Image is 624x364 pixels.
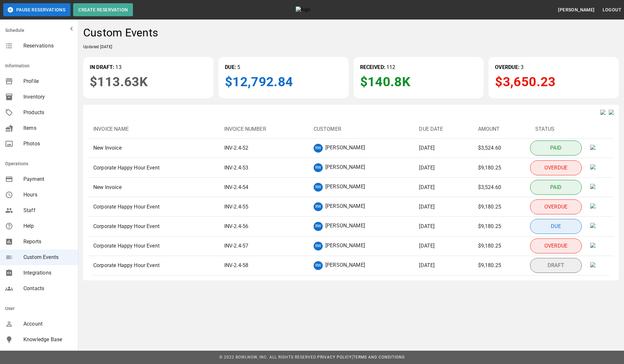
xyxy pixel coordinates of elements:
p: [PERSON_NAME] [325,261,365,270]
p: PAID [530,180,582,195]
p: Corporate Happy Hour Event [93,222,160,230]
p: Invoice Number [224,125,266,133]
p: INV-2.4-53 [224,164,249,172]
p: [DATE] [419,144,435,152]
span: Updated [DATE] [83,45,112,49]
p: INV-2.4-52 [224,144,249,152]
span: Staff [23,207,73,214]
p: $9,180.25 [478,262,501,269]
span: Profile [23,77,73,85]
span: Items [23,124,73,132]
button: Create Reservation [73,3,133,16]
p: INV-2.4-54 [224,183,249,191]
table: sticky table [88,120,614,276]
img: logo [296,7,331,13]
img: elipsis.svg [590,203,595,209]
p: INV-2.4-58 [224,262,249,269]
p: $3,650.23 [495,72,612,92]
p: 3 [495,63,612,71]
img: elipsis.svg [590,184,595,189]
p: $113.63K [90,72,207,92]
a: Terms and Conditions [353,355,405,359]
p: $9,180.25 [478,222,501,230]
p: [PERSON_NAME] [325,163,365,172]
p: $3,524.60 [478,183,501,191]
p: PAID [530,141,582,155]
span: Help [23,222,73,230]
p: [PERSON_NAME] [325,242,365,250]
p: Amount [478,125,500,133]
p: Due Date [419,125,443,133]
p: Invoice Name [93,125,129,133]
a: Privacy Policy [317,355,352,359]
p: OVERDUE: [495,63,520,71]
p: Corporate Happy Hour Event [93,242,160,250]
p: $9,180.25 [478,203,501,211]
span: Reservations [23,42,73,50]
p: $3,524.60 [478,144,501,152]
p: [PERSON_NAME] [325,202,365,211]
p: [DATE] [419,242,435,250]
div: RW [314,202,323,211]
span: Payment [23,175,73,183]
p: [DATE] [419,164,435,172]
p: Status [535,125,554,133]
p: $9,180.25 [478,242,501,250]
button: Logout [600,4,624,16]
span: Inventory [23,93,73,101]
p: OVERDUE [530,238,582,253]
p: OVERDUE [530,199,582,214]
p: Corporate Happy Hour Event [93,203,160,211]
img: elipsis.svg [590,243,595,248]
div: RW [314,183,323,192]
p: RECEIVED: [360,63,385,71]
p: Corporate Happy Hour Event [93,262,160,269]
span: Integrations [23,269,73,277]
div: RW [314,242,323,250]
span: Reports [23,238,73,246]
p: INV-2.4-55 [224,203,249,211]
p: DUE [530,219,582,234]
p: [DATE] [419,183,435,191]
img: elipsis.svg [590,164,595,169]
div: RW [314,261,323,270]
span: Contacts [23,285,73,292]
p: INV-2.4-56 [224,222,249,230]
p: [PERSON_NAME] [325,144,365,153]
span: Hours [23,191,73,199]
p: $9,180.25 [478,164,501,172]
p: New Invoice [93,183,122,191]
span: © 2022 BowlNow, Inc. All Rights Reserved. [219,355,317,359]
img: inv_prev.svg [600,110,605,115]
div: RW [314,144,323,153]
p: [DATE] [419,262,435,269]
p: $140.8K [360,72,477,92]
div: RW [314,222,323,231]
img: elipsis.svg [590,223,595,228]
p: 112 [360,63,477,71]
p: Customer [314,125,341,133]
p: [DATE] [419,222,435,230]
span: Products [23,109,73,116]
img: elipsis.svg [590,145,595,150]
p: OVERDUE [530,160,582,175]
p: $12,792.84 [225,72,342,92]
span: Photos [23,140,73,148]
p: [PERSON_NAME] [325,183,365,192]
p: 5 [225,63,342,71]
p: New Invoice [93,144,122,152]
img: inv_next.svg [609,110,614,115]
p: IN DRAFT: [90,63,114,71]
span: Account [23,320,73,328]
p: DUE: [225,63,237,71]
h4: Custom Events [83,26,158,40]
img: elipsis.svg [590,262,595,267]
span: Knowledge Base [23,336,73,344]
button: [PERSON_NAME] [555,4,597,16]
p: INV-2.4-57 [224,242,249,250]
p: 13 [90,63,207,71]
p: Corporate Happy Hour Event [93,164,160,172]
p: DRAFT [530,258,582,273]
div: RW [314,163,323,172]
p: [DATE] [419,203,435,211]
